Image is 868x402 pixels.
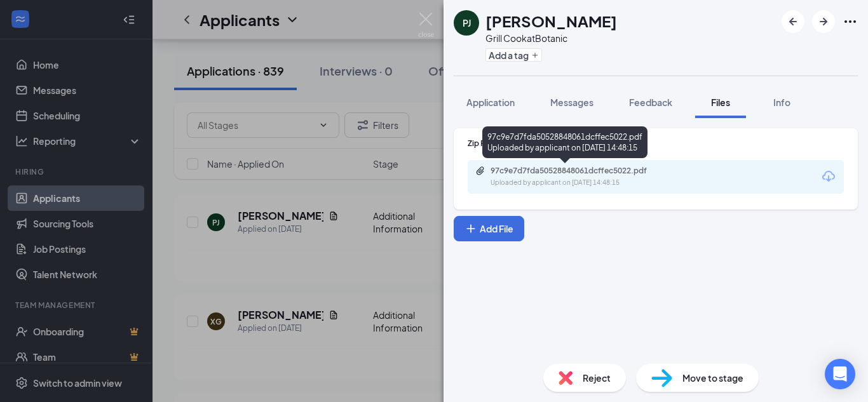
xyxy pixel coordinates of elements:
div: 97c9e7d7fda50528848061dcffec5022.pdf Uploaded by applicant on [DATE] 14:48:15 [482,126,648,158]
svg: Download [821,169,836,184]
span: Messages [550,97,593,108]
div: Zip Recruiter Resume [468,138,844,149]
a: Paperclip97c9e7d7fda50528848061dcffec5022.pdfUploaded by applicant on [DATE] 14:48:15 [475,166,681,188]
span: Application [466,97,515,108]
svg: ArrowLeftNew [785,14,801,29]
span: Reject [583,371,611,385]
button: ArrowLeftNew [782,10,804,33]
span: Info [773,97,790,108]
svg: Ellipses [843,14,858,29]
div: Grill Cook at Botanic [485,32,617,44]
svg: Plus [531,51,539,59]
h1: [PERSON_NAME] [485,10,617,32]
button: Add FilePlus [454,216,524,241]
span: Files [711,97,730,108]
span: Move to stage [682,371,743,385]
svg: ArrowRight [816,14,831,29]
div: PJ [463,17,471,29]
div: Uploaded by applicant on [DATE] 14:48:15 [491,178,681,188]
svg: Plus [465,222,477,235]
div: 97c9e7d7fda50528848061dcffec5022.pdf [491,166,668,176]
button: ArrowRight [812,10,835,33]
svg: Paperclip [475,166,485,176]
button: PlusAdd a tag [485,48,542,62]
span: Feedback [629,97,672,108]
div: Open Intercom Messenger [825,359,855,389]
